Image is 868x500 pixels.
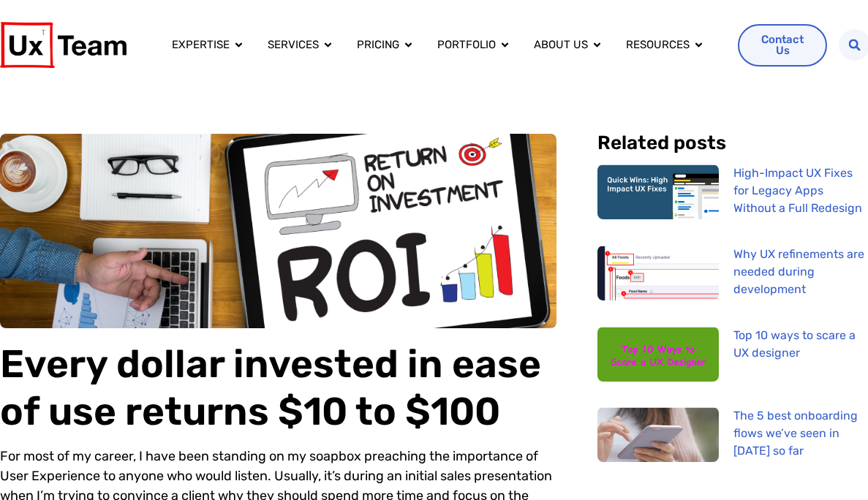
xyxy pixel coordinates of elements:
[437,37,496,53] a: Portfolio
[268,37,319,53] a: Services
[160,31,726,59] nav: Menu
[733,409,858,458] a: The 5 best onboarding flows we’ve seen in [DATE] so far
[626,37,690,53] a: Resources
[733,166,862,215] a: High-Impact UX Fixes for Legacy Apps Without a Full Redesign
[357,37,399,53] a: Pricing
[733,247,864,296] a: Why UX refinements are needed during development
[172,37,230,53] a: Expertise
[757,34,808,56] span: Contact Us
[597,134,868,153] p: Related posts
[534,37,588,53] a: About us
[570,164,746,220] img: Quick wins
[738,24,827,67] a: Contact Us
[579,246,738,301] img: table showing the errors on design
[733,328,856,360] a: Top 10 ways to scare a UX designer
[160,31,726,59] div: Menu Toggle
